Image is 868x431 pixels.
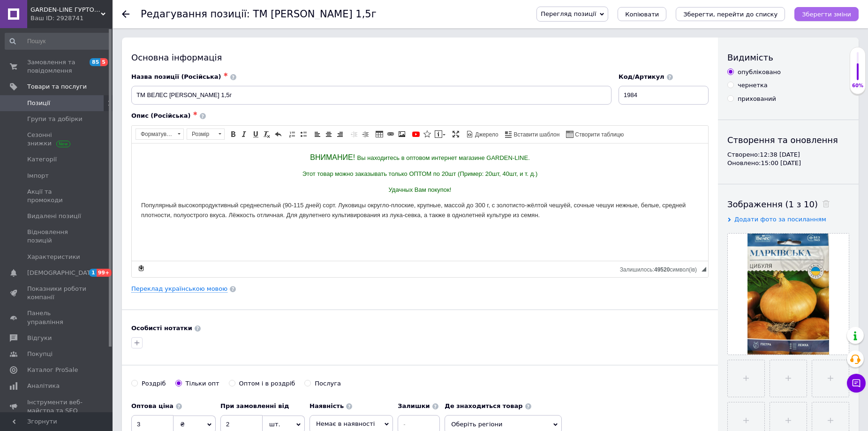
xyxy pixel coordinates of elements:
div: прихований [738,95,776,103]
span: Інструменти веб-майстра та SEO [27,398,87,415]
a: По лівому краю [312,129,323,139]
span: Показники роботи компанії [27,285,87,302]
h1: Редагування позиції: ТМ ВЕЛЕС Лук Марковский 1,5г [141,8,377,20]
button: Чат з покупцем [847,374,866,393]
div: Створено: 12:38 [DATE] [727,151,849,159]
span: [DEMOGRAPHIC_DATA] [27,269,97,277]
a: Вставити шаблон [504,129,561,139]
div: Оновлено: 15:00 [DATE] [727,159,849,167]
span: ✱ [224,72,228,78]
span: Групи та добірки [27,115,83,123]
div: Ваш ID: 2928741 [30,14,113,23]
span: Назва позиції (Російська) [131,73,221,80]
span: ✱ [193,111,197,117]
span: Імпорт [27,172,49,180]
a: По правому краю [335,129,345,139]
label: При замовленні від [220,402,305,410]
div: опубліковано [738,68,781,76]
span: Код/Артикул [619,73,664,80]
div: Зображення (1 з 10) [727,198,849,210]
span: Покупці [27,350,53,358]
a: Вставити іконку [422,129,432,139]
a: Таблиця [374,129,385,139]
span: GARDEN-LINE ГУРТОВИЙ АГРОМАГАЗИН [30,6,101,14]
a: Підкреслений (Ctrl+U) [250,129,261,139]
a: Джерело [465,129,500,139]
span: Розмір [187,129,215,139]
span: Створити таблицю [574,131,624,139]
i: Зберегти, перейти до списку [683,11,777,18]
span: Джерело [474,131,498,139]
span: Перегляд позиції [541,10,596,17]
span: Позиції [27,99,50,107]
span: Немає в наявності [316,420,375,427]
span: 85 [90,58,100,66]
span: Панель управління [27,309,87,326]
a: Додати відео з YouTube [411,129,421,139]
a: Збільшити відступ [360,129,370,139]
a: Вставити/видалити нумерований список [287,129,297,139]
a: Розмір [187,129,225,140]
span: ₴ [180,421,185,428]
b: Оптова ціна [131,402,174,409]
button: Зберегти, перейти до списку [676,7,785,21]
div: Кiлькiсть символiв [620,264,702,273]
div: Видимість [727,52,849,63]
span: Відгуки [27,334,52,342]
b: Особисті нотатки [131,325,192,332]
div: Створення та оновлення [727,134,849,146]
div: Тільки опт [186,379,219,388]
span: Каталог ProSale [27,366,78,374]
span: Відновлення позицій [27,228,87,245]
a: Зробити резервну копію зараз [136,263,146,273]
a: Видалити форматування [262,129,272,139]
span: Аналітика [27,382,60,390]
span: Характеристики [27,253,80,261]
span: 5 [100,58,108,66]
a: Переклад українською мовою [131,285,227,293]
a: Курсив (Ctrl+I) [239,129,249,139]
input: Пошук [5,33,111,50]
div: Оптом і в роздріб [239,379,295,388]
span: Копіювати [625,11,659,18]
a: Створити таблицю [565,129,625,139]
a: Максимізувати [451,129,461,139]
span: Сезонні знижки [27,131,87,148]
span: Товари та послуги [27,83,87,91]
div: 60% Якість заповнення [850,47,866,94]
div: Основна інформація [131,52,709,63]
div: Повернутися назад [122,10,129,18]
a: Зменшити відступ [349,129,359,139]
span: Додати фото за посиланням [734,216,826,223]
span: Категорії [27,155,57,164]
i: Зберегти зміни [802,11,851,18]
span: Замовлення та повідомлення [27,58,87,75]
span: Видалені позиції [27,212,81,220]
a: Вставити/видалити маркований список [298,129,309,139]
a: Жирний (Ctrl+B) [228,129,238,139]
span: Форматування [136,129,174,139]
a: Форматування [136,129,184,140]
iframe: Редактор, FA592597-319B-4D85-A2B9-79739AEE3F26 [132,144,708,261]
b: Залишки [398,402,430,409]
div: Послуга [315,379,341,388]
span: Потягніть для зміни розмірів [702,267,706,272]
b: Наявність [309,402,344,409]
a: Зображення [397,129,407,139]
input: Наприклад, H&M жіноча сукня зелена 38 розмір вечірня максі з блискітками [131,86,611,105]
span: Вставити шаблон [513,131,560,139]
a: Вставити/Редагувати посилання (Ctrl+L) [385,129,396,139]
button: Зберегти зміни [794,7,859,21]
button: Копіювати [618,7,666,21]
span: Опис (Російська) [131,112,191,119]
a: По центру [324,129,334,139]
span: 99+ [97,269,112,277]
span: 49520 [654,266,670,273]
span: 1 [89,269,97,277]
div: чернетка [738,81,768,90]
